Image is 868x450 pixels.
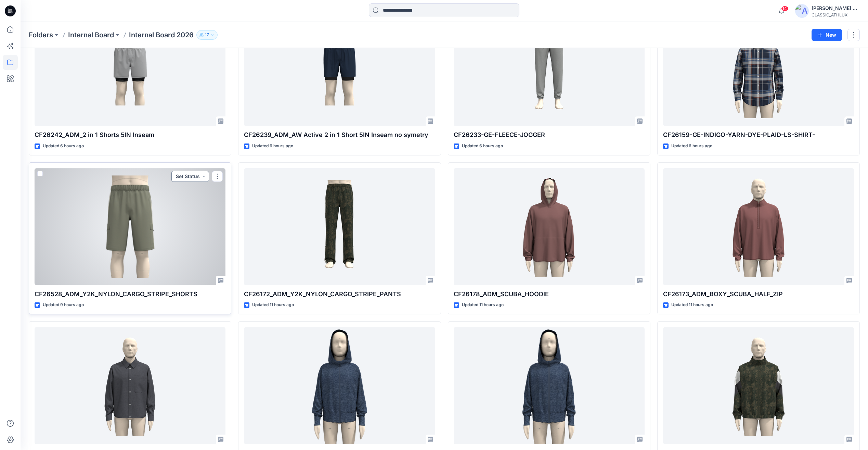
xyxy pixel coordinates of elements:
span: 14 [781,6,789,11]
a: CF26159-GE-INDIGO-YARN-DYE-PLAID-LS-SHIRT- [663,9,854,126]
button: 17 [196,30,218,40]
p: 17 [205,31,209,39]
p: CF26528_ADM_Y2K_NYLON_CARGO_STRIPE_SHORTS [35,289,225,299]
p: CF26159-GE-INDIGO-YARN-DYE-PLAID-LS-SHIRT- [663,130,854,140]
a: CF26172_ADM_Y2K_NYLON_CARGO_STRIPE_PANTS [244,168,435,285]
p: CF26178_ADM_SCUBA_HOODIE [454,289,645,299]
a: MM26036-BOYS DOUBLE KNIT JACKET-OP-1 [244,327,435,444]
p: Updated 6 hours ago [43,142,84,150]
a: CF26233-GE-FLEECE-JOGGER [454,9,645,126]
p: Updated 6 hours ago [462,142,503,150]
p: Updated 6 hours ago [252,142,293,150]
a: CF26528_ADM_Y2K_NYLON_CARGO_STRIPE_SHORTS [35,168,225,285]
p: CF26239_ADM_AW Active 2 in 1 Short 5IN Inseam no symetry [244,130,435,140]
p: Internal Board 2026 [129,30,194,40]
img: avatar [795,4,809,18]
a: CF26178_ADM_SCUBA_HOODIE [454,168,645,285]
a: CF26242_ADM_2 in 1 Shorts 5IN Inseam [35,9,225,126]
a: MM26036-BOYS DOUBLE KNIT JACKET-OP-2 [454,327,645,444]
button: New [812,29,842,41]
a: CF26259-CORDUROY-SHACKET [35,327,225,444]
p: Updated 11 hours ago [252,301,294,309]
div: CLASSIC_ATHLUX [812,12,859,17]
p: Updated 6 hours ago [671,142,712,150]
p: Updated 9 hours ago [43,301,84,309]
a: CF26173_ADM_BOXY_SCUBA_HALF_ZIP [663,168,854,285]
p: CF26233-GE-FLEECE-JOGGER [454,130,645,140]
a: CF26239_ADM_AW Active 2 in 1 Short 5IN Inseam no symetry [244,9,435,126]
p: CF26172_ADM_Y2K_NYLON_CARGO_STRIPE_PANTS [244,289,435,299]
div: [PERSON_NAME] Cfai [812,4,859,12]
p: CF26242_ADM_2 in 1 Shorts 5IN Inseam [35,130,225,140]
p: Updated 11 hours ago [462,301,504,309]
a: Folders [29,30,53,40]
a: Internal Board [68,30,114,40]
p: Updated 11 hours ago [671,301,713,309]
a: CF26153_ADM_RETRO_NYLON_TRACK_JACKET [663,327,854,444]
p: CF26173_ADM_BOXY_SCUBA_HALF_ZIP [663,289,854,299]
